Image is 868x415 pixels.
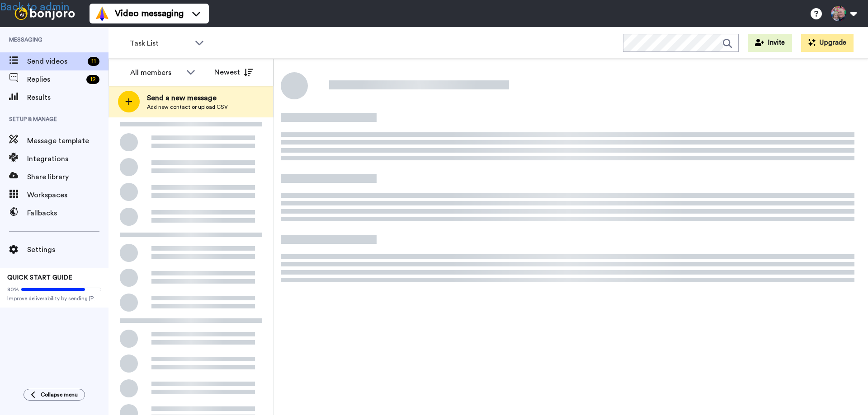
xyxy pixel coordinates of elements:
span: Task List [130,38,190,49]
div: All members [130,67,182,78]
img: vm-color.svg [95,6,109,21]
span: Add new contact or upload CSV [147,103,228,111]
span: 80% [7,286,19,293]
span: Results [27,92,108,103]
button: Invite [748,34,792,52]
span: Fallbacks [27,208,108,219]
span: Message template [27,135,108,146]
span: Integrations [27,154,108,164]
span: Send videos [27,56,84,67]
span: QUICK START GUIDE [7,275,72,281]
span: Send a new message [147,93,228,103]
span: Improve deliverability by sending [PERSON_NAME]’s from your own email [7,295,101,302]
div: 12 [86,75,99,84]
span: Workspaces [27,190,108,201]
button: Collapse menu [24,389,85,401]
span: Replies [27,74,83,85]
span: Video messaging [115,7,184,20]
button: Newest [208,63,259,81]
button: Upgrade [801,34,854,52]
span: Share library [27,172,108,182]
span: Collapse menu [41,391,78,398]
div: 11 [88,57,99,66]
span: Settings [27,244,108,255]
